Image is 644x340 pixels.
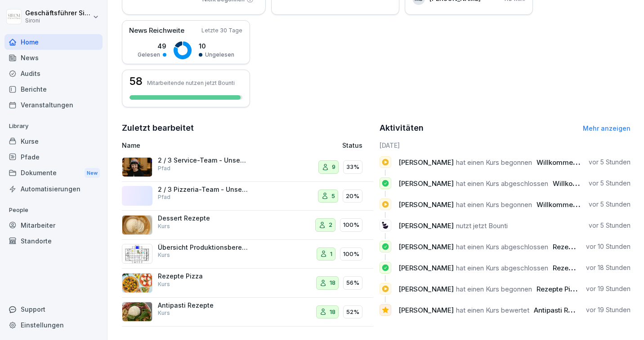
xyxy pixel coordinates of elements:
img: tz25f0fmpb70tuguuhxz5i1d.png [122,273,152,293]
img: yywuv9ckt9ax3nq56adns8w7.png [122,244,152,264]
p: 33% [346,163,359,172]
p: 1 [330,250,332,259]
a: Übersicht Produktionsbereich und AbläufeKurs1100% [122,240,373,269]
span: Willkommen bei Bounti! [537,200,613,209]
p: 2 [329,221,332,230]
span: [PERSON_NAME] [398,200,454,209]
span: Rezepte Pizza [553,264,598,272]
a: 2 / 3 Service-Team - Unsere ProduktePfad933% [122,153,373,182]
span: [PERSON_NAME] [398,264,454,272]
p: 10 [199,41,234,51]
p: Letzte 30 Tage [201,26,242,35]
div: Dokumente [4,165,103,181]
a: Standorte [4,233,103,249]
div: Support [4,301,103,317]
p: 56% [346,278,359,287]
p: 20% [346,192,359,201]
span: hat einen Kurs abgeschlossen [456,179,548,188]
span: [PERSON_NAME] [398,243,454,251]
p: Name [122,141,275,150]
a: Einstellungen [4,317,103,333]
p: 100% [343,250,359,259]
a: Audits [4,66,103,81]
a: DokumenteNew [4,165,103,181]
p: vor 19 Stunden [586,284,631,293]
h3: 58 [130,76,143,87]
span: hat einen Kurs begonnen [456,285,532,293]
a: Home [4,34,103,50]
p: 2 / 3 Service-Team - Unsere Produkte [158,156,248,164]
p: News Reichweite [129,26,184,36]
a: Automatisierungen [4,181,103,197]
span: hat einen Kurs begonnen [456,200,532,209]
h2: Aktivitäten [380,122,424,134]
p: vor 5 Stunden [589,179,631,188]
p: vor 5 Stunden [589,158,631,167]
a: Dessert RezepteKurs2100% [122,211,373,240]
img: p22mk1hts1sj9bvesm4hc4zk.png [122,157,152,177]
p: 18 [330,278,335,287]
p: 5 [331,192,335,201]
h2: Zuletzt bearbeitet [122,122,373,134]
a: News [4,50,103,66]
a: Mitarbeiter [4,217,103,233]
p: 18 [330,308,335,317]
p: vor 19 Stunden [586,305,631,314]
p: 52% [346,308,359,317]
p: 100% [343,221,359,230]
p: Pfad [158,164,170,172]
p: Kurs [158,222,170,230]
span: hat einen Kurs abgeschlossen [456,243,548,251]
span: nutzt jetzt Bounti [456,221,508,230]
span: [PERSON_NAME] [398,285,454,293]
p: Pfad [158,193,170,201]
p: People [4,203,103,217]
span: Rezepte Pizza [553,243,598,251]
a: Pfade [4,149,103,165]
p: Kurs [158,309,170,317]
a: Rezepte PizzaKurs1856% [122,269,373,298]
p: vor 5 Stunden [589,221,631,230]
p: vor 18 Stunden [586,263,631,272]
a: Mehr anzeigen [583,124,631,132]
p: Ungelesen [205,51,234,59]
p: Mitarbeitende nutzen jetzt Bounti [147,79,235,86]
p: Library [4,119,103,133]
img: pak3lu93rb7wwt42kbfr1gbm.png [122,302,152,322]
a: Veranstaltungen [4,97,103,113]
a: Berichte [4,81,103,97]
p: Geschäftsführer Sironi [25,9,91,17]
p: 2 / 3 Pizzeria-Team - Unsere Produkte [158,185,248,194]
span: hat einen Kurs begonnen [456,158,532,167]
a: Antipasti RezepteKurs1852% [122,298,373,327]
p: vor 10 Stunden [586,242,631,251]
p: Rezepte Pizza [158,272,248,280]
p: Dessert Rezepte [158,214,248,222]
a: Kurse [4,133,103,149]
p: vor 5 Stunden [589,200,631,209]
p: Antipasti Rezepte [158,301,248,309]
span: Rezepte Pizza [537,285,581,293]
img: fr9tmtynacnbc68n3kf2tpkd.png [122,215,152,235]
span: hat einen Kurs abgeschlossen [456,264,548,272]
span: Willkommen bei Bounti! [553,179,629,188]
span: [PERSON_NAME] [398,179,454,188]
p: Übersicht Produktionsbereich und Abläufe [158,243,248,252]
p: Status [342,141,362,150]
span: hat einen Kurs bewertet [456,306,529,314]
div: New [85,168,100,178]
p: 49 [138,41,166,51]
p: Kurs [158,251,170,259]
h6: [DATE] [380,141,631,150]
span: [PERSON_NAME] [398,306,454,314]
p: Gelesen [138,51,160,59]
